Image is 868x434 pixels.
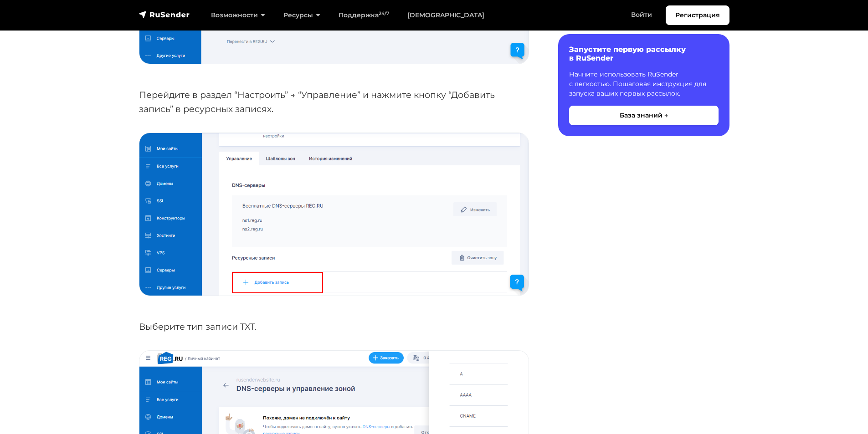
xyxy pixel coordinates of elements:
[379,10,389,16] sup: 24/7
[139,88,529,116] p: Перейдите в раздел “Настроить” → “Управление” и нажмите кнопку “Добавить запись” в ресурсных запи...
[139,320,529,334] p: Выберите тип записи TXT.
[569,70,719,98] p: Начните использовать RuSender с легкостью. Пошаговая инструкция для запуска ваших первых рассылок.
[622,5,661,24] a: Войти
[329,6,398,25] a: Поддержка24/7
[569,45,719,62] h6: Запустите первую рассылку в RuSender
[569,106,719,125] button: База знаний →
[558,34,729,136] a: Запустите первую рассылку в RuSender Начните использовать RuSender с легкостью. Пошаговая инструк...
[139,10,190,19] img: RuSender
[666,5,729,25] a: Регистрация
[398,6,493,25] a: [DEMOGRAPHIC_DATA]
[274,6,329,25] a: Ресурсы
[202,6,274,25] a: Возможности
